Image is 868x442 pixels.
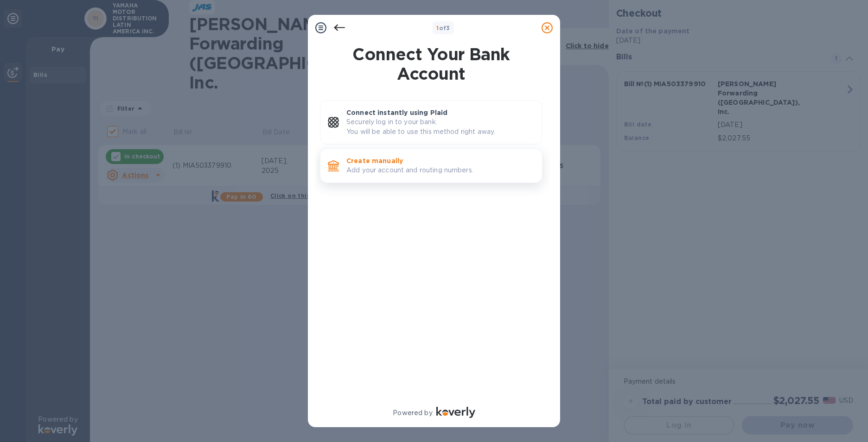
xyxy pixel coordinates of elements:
[346,156,535,165] p: Create manually
[436,25,450,32] b: of 3
[346,117,535,137] p: Securely log in to your bank. You will be able to use this method right away.
[436,25,439,32] span: 1
[346,108,535,117] p: Connect instantly using Plaid
[393,408,432,418] p: Powered by
[346,165,535,175] p: Add your account and routing numbers.
[436,407,475,418] img: Logo
[316,44,546,83] h1: Connect Your Bank Account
